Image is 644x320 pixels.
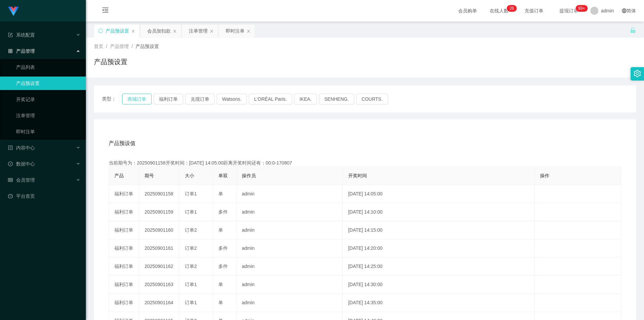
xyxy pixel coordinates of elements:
span: 多件 [218,209,228,215]
i: 图标: menu-fold [94,0,117,22]
span: 单 [218,300,223,305]
td: 福利订单 [109,239,139,258]
td: 20250901163 [139,276,179,294]
span: 订单1 [185,282,197,287]
span: 操作 [540,173,549,178]
span: 大小 [185,173,194,178]
td: 20250901159 [139,203,179,221]
i: 图标: table [8,178,13,182]
span: 单双 [218,173,228,178]
span: 开奖时间 [348,173,367,178]
i: 图标: setting [634,70,641,77]
td: 福利订单 [109,258,139,276]
i: 图标: check-circle-o [8,162,13,166]
td: admin [236,294,343,312]
i: 图标: profile [8,145,13,150]
span: 多件 [218,245,228,251]
button: COURTS. [356,94,388,104]
td: 20250901162 [139,258,179,276]
span: / [131,44,133,49]
i: 图标: global [622,8,627,13]
span: 会员管理 [8,177,35,183]
span: 操作员 [242,173,256,178]
span: 单 [218,282,223,287]
h1: 产品预设置 [94,57,127,67]
a: 开奖记录 [16,93,80,106]
span: 期号 [145,173,154,178]
i: 图标: close [210,29,214,33]
td: admin [236,258,343,276]
a: 注单管理 [16,109,80,122]
a: 产品预设置 [16,77,80,90]
i: 图标: sync [98,29,103,33]
div: 会员加扣款 [147,25,171,37]
div: 注单管理 [189,25,208,37]
span: 产品预设置 [136,44,159,49]
span: 订单1 [185,209,197,215]
div: 产品预设置 [106,25,129,37]
td: [DATE] 14:20:00 [343,239,535,258]
td: 20250901164 [139,294,179,312]
td: admin [236,203,343,221]
td: admin [236,185,343,203]
i: 图标: close [131,29,135,33]
span: 产品管理 [8,48,35,54]
i: 图标: unlock [630,27,636,33]
span: 提现订单 [556,8,582,13]
a: 图标: dashboard平台首页 [8,189,80,203]
td: admin [236,239,343,258]
button: 福利订单 [154,94,183,104]
td: admin [236,276,343,294]
span: 系统配置 [8,32,35,38]
button: Watsons. [217,94,247,104]
span: 类型： [102,94,122,104]
span: 订单1 [185,191,197,196]
span: / [106,44,107,49]
span: 单 [218,227,223,233]
td: 福利订单 [109,185,139,203]
span: 订单1 [185,300,197,305]
div: 即时注单 [226,25,245,37]
td: [DATE] 14:35:00 [343,294,535,312]
td: admin [236,221,343,239]
span: 内容中心 [8,145,35,150]
span: 首页 [94,44,103,49]
span: 充值订单 [521,8,547,13]
div: 当前期号为：20250901158开奖时间：[DATE] 14:05:00距离开奖时间还有：00:0-170807 [109,159,621,167]
td: [DATE] 14:05:00 [343,185,535,203]
button: L'ORÉAL Paris. [249,94,292,104]
button: IKEA. [294,94,317,104]
span: 订单2 [185,227,197,233]
button: 商城订单 [122,94,152,104]
span: 产品预设值 [109,139,136,147]
td: 20250901158 [139,185,179,203]
sup: 26 [507,5,517,12]
td: [DATE] 14:30:00 [343,276,535,294]
span: 订单2 [185,245,197,251]
td: 福利订单 [109,276,139,294]
td: 福利订单 [109,294,139,312]
p: 6 [512,5,514,12]
button: SENHENG. [319,94,354,104]
td: [DATE] 14:10:00 [343,203,535,221]
span: 多件 [218,264,228,269]
a: 产品列表 [16,60,80,74]
sup: 1047 [576,5,588,12]
i: 图标: close [247,29,251,33]
td: 20250901161 [139,239,179,258]
p: 2 [509,5,512,12]
span: 产品管理 [110,44,129,49]
span: 产品 [114,173,124,178]
i: 图标: appstore-o [8,49,13,53]
td: 福利订单 [109,203,139,221]
td: [DATE] 14:15:00 [343,221,535,239]
a: 即时注单 [16,125,80,138]
img: logo.9652507e.png [8,7,19,16]
td: 福利订单 [109,221,139,239]
i: 图标: form [8,33,13,37]
button: 兑现订单 [185,94,215,104]
td: [DATE] 14:25:00 [343,258,535,276]
i: 图标: close [173,29,177,33]
span: 在线人数 [486,8,512,13]
span: 订单2 [185,264,197,269]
